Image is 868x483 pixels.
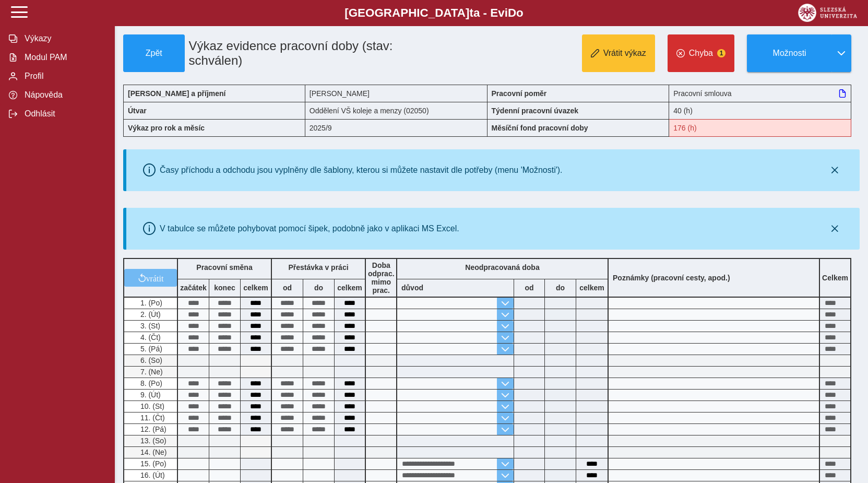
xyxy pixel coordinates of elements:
span: Vrátit výkaz [603,49,646,58]
span: o [516,6,524,19]
h1: Výkaz evidence pracovní doby (stav: schválen) [185,34,430,72]
span: Nápověda [21,90,106,100]
span: Odhlásit [21,109,106,119]
div: 40 (h) [669,102,851,119]
span: D [508,6,516,19]
b: Útvar [128,107,147,115]
div: Oddělení VŠ koleje a menzy (02050) [305,102,487,119]
span: 1. (Po) [138,299,162,307]
span: 5. (Pá) [138,345,162,353]
span: 13. (So) [138,437,167,445]
span: 1 [717,49,726,57]
span: 15. (Po) [138,460,167,468]
span: 14. (Ne) [138,448,167,456]
div: Časy příchodu a odchodu jsou vyplněny dle šablony, kterou si můžete nastavit dle potřeby (menu 'M... [160,166,563,175]
b: do [303,284,334,292]
div: [PERSON_NAME] [305,85,487,102]
span: 16. (Út) [138,471,165,479]
button: vrátit [124,269,177,287]
b: Měsíční fond pracovní doby [492,124,588,132]
button: Možnosti [747,34,831,72]
span: 12. (Pá) [138,425,167,433]
b: Týdenní pracovní úvazek [492,107,579,115]
div: 2025/9 [305,119,487,137]
span: 4. (Čt) [138,333,161,341]
b: od [272,284,303,292]
b: Pracovní poměr [492,89,547,98]
span: t [469,6,473,19]
b: do [545,284,576,292]
div: Pracovní smlouva [669,85,851,102]
button: Vrátit výkaz [582,34,655,72]
span: 6. (So) [138,356,162,364]
b: Neodpracovaná doba [465,263,539,272]
b: Celkem [822,274,848,282]
b: Přestávka v práci [288,263,348,272]
span: Modul PAM [21,53,106,62]
b: začátek [178,284,209,292]
b: celkem [241,284,271,292]
b: důvod [401,284,423,292]
b: celkem [576,284,608,292]
span: 2. (Út) [138,310,161,319]
b: [PERSON_NAME] a příjmení [128,89,225,98]
span: 7. (Ne) [138,368,163,376]
div: V tabulce se můžete pohybovat pomocí šipek, podobně jako v aplikaci MS Excel. [160,224,459,233]
span: Chyba [689,49,713,58]
b: Výkaz pro rok a měsíc [128,124,205,132]
span: Možnosti [756,49,823,58]
span: vrátit [146,274,164,282]
button: Chyba1 [668,34,734,72]
b: celkem [335,284,365,292]
span: Zpět [128,49,180,58]
span: 8. (Po) [138,379,162,387]
button: Zpět [123,34,185,72]
span: 9. (Út) [138,391,161,399]
b: konec [209,284,240,292]
img: logo_web_su.png [798,4,857,22]
b: od [514,284,544,292]
span: 11. (Čt) [138,414,165,422]
span: 10. (St) [138,402,164,410]
b: [GEOGRAPHIC_DATA] a - Evi [31,6,837,20]
span: Výkazy [21,34,106,43]
span: 3. (St) [138,322,160,330]
b: Poznámky (pracovní cesty, apod.) [609,274,734,282]
span: Profil [21,72,106,81]
div: Fond pracovní doby (176 h) a součet hodin (173 h) se neshodují! [669,119,851,137]
b: Pracovní směna [196,263,252,272]
b: Doba odprac. mimo prac. [368,261,395,294]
